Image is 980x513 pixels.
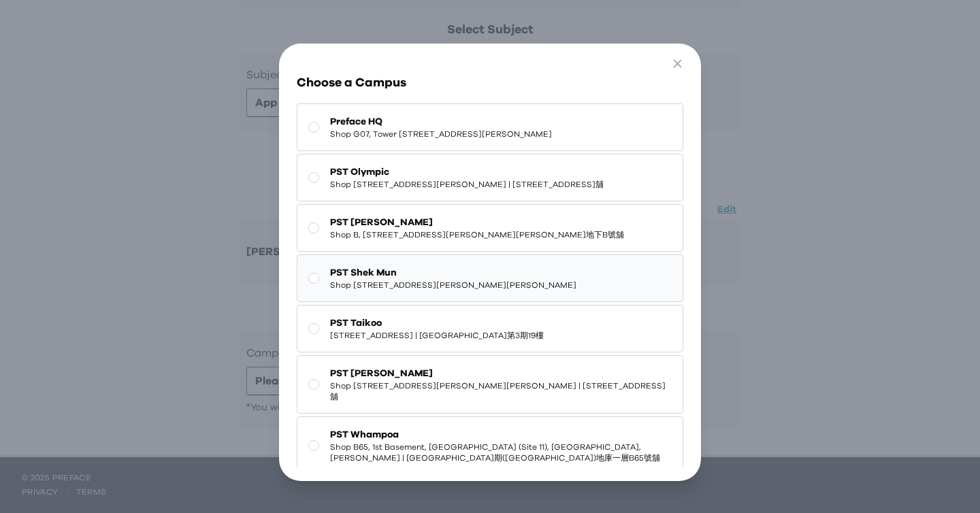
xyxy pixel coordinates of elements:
button: PST Shek MunShop [STREET_ADDRESS][PERSON_NAME][PERSON_NAME] [297,254,683,302]
h3: Choose a Campus [297,73,683,93]
span: PST Whampoa [330,428,671,442]
span: PST [PERSON_NAME] [330,216,624,229]
span: PST Taikoo [330,316,544,330]
button: PST OlympicShop [STREET_ADDRESS][PERSON_NAME] | [STREET_ADDRESS]舖 [297,154,683,201]
span: PST [PERSON_NAME] [330,367,671,380]
span: Shop [STREET_ADDRESS][PERSON_NAME][PERSON_NAME] | [STREET_ADDRESS]舖 [330,380,671,402]
span: Shop [STREET_ADDRESS][PERSON_NAME][PERSON_NAME] [330,280,576,291]
span: Shop B, [STREET_ADDRESS][PERSON_NAME][PERSON_NAME]地下B號舖 [330,229,624,240]
button: Preface HQShop G07, Tower [STREET_ADDRESS][PERSON_NAME] [297,103,683,151]
span: [STREET_ADDRESS] | [GEOGRAPHIC_DATA]第3期19樓 [330,330,544,341]
span: Preface HQ [330,115,552,129]
span: PST Olympic [330,165,604,179]
button: PST Taikoo[STREET_ADDRESS] | [GEOGRAPHIC_DATA]第3期19樓 [297,305,683,352]
span: Shop G07, Tower [STREET_ADDRESS][PERSON_NAME] [330,129,552,139]
span: Shop B65, 1st Basement, [GEOGRAPHIC_DATA] (Site 11), [GEOGRAPHIC_DATA], [PERSON_NAME] | [GEOGRAPH... [330,442,671,463]
button: PST [PERSON_NAME]Shop B, [STREET_ADDRESS][PERSON_NAME][PERSON_NAME]地下B號舖 [297,204,683,252]
span: Shop [STREET_ADDRESS][PERSON_NAME] | [STREET_ADDRESS]舖 [330,179,604,190]
span: PST Shek Mun [330,266,576,280]
button: PST WhampoaShop B65, 1st Basement, [GEOGRAPHIC_DATA] (Site 11), [GEOGRAPHIC_DATA], [PERSON_NAME] ... [297,416,683,475]
button: PST [PERSON_NAME]Shop [STREET_ADDRESS][PERSON_NAME][PERSON_NAME] | [STREET_ADDRESS]舖 [297,355,683,414]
